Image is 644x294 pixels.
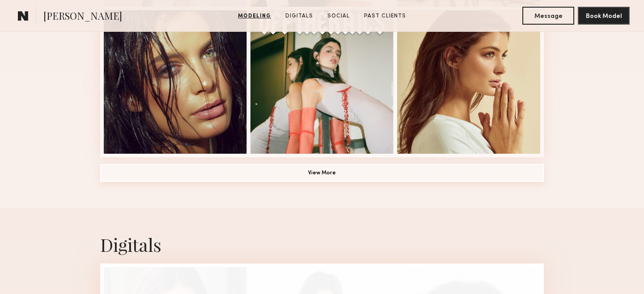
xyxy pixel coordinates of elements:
[578,7,630,25] button: Book Model
[522,7,574,25] button: Message
[100,233,544,256] div: Digitals
[324,12,353,20] a: Social
[100,164,544,182] button: View More
[234,12,275,20] a: Modeling
[360,12,410,20] a: Past Clients
[282,12,317,20] a: Digitals
[43,9,122,25] span: [PERSON_NAME]
[578,12,630,19] a: Book Model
